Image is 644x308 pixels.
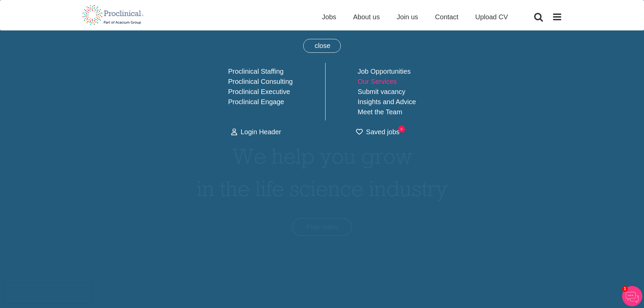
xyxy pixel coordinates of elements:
[231,128,281,136] a: Login Header
[622,286,642,306] img: Chatbot
[356,128,400,136] span: Saved jobs
[475,13,508,21] a: Upload CV
[356,127,400,137] a: 0 jobs in shortlist
[228,78,293,85] a: Proclinical Consulting
[228,68,284,75] a: Proclinical Staffing
[397,13,418,21] a: Join us
[303,39,341,53] span: close
[398,126,405,133] sub: 0
[228,88,290,95] a: Proclinical Executive
[622,286,628,292] span: 1
[435,13,458,21] a: Contact
[228,98,284,105] a: Proclinical Engage
[358,78,397,85] a: Our Services
[358,98,416,105] a: Insights and Advice
[322,13,336,21] a: Jobs
[353,13,380,21] a: About us
[358,88,405,95] a: Submit vacancy
[358,108,402,116] a: Meet the Team
[358,68,411,75] a: Job Opportunities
